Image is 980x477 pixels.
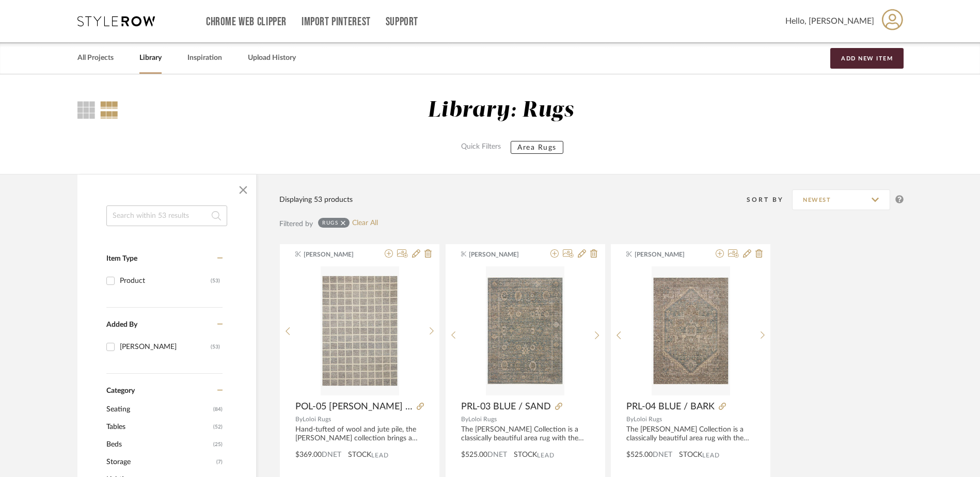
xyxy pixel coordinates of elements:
a: Library [139,51,162,65]
span: STOCK [514,450,537,460]
img: PRL-03 BLUE / SAND [486,266,564,395]
img: PRL-04 BLUE / BARK [652,266,730,395]
div: 0 [461,266,589,395]
span: Lead [537,452,555,459]
a: Clear All [352,219,378,228]
span: Hello, [PERSON_NAME] [785,15,874,27]
span: DNET [653,451,672,458]
span: By [626,416,634,422]
span: By [295,416,303,422]
button: Close [233,180,254,200]
input: Search within 53 results [106,205,227,226]
span: $525.00 [461,451,487,458]
span: [PERSON_NAME] [469,250,534,259]
span: (84) [213,401,223,418]
div: Product [120,273,211,289]
a: Chrome Web Clipper [206,18,287,26]
a: All Projects [77,51,114,65]
span: Item Type [106,255,137,262]
span: Beds [106,436,211,453]
div: The [PERSON_NAME] Collection is a classically beautiful area rug with the low, worn-in pile of a ... [461,425,590,443]
a: Support [386,18,418,26]
span: Lead [371,452,389,459]
label: Quick Filters [455,141,507,154]
div: Hand-tufted of wool and jute pile, the [PERSON_NAME] collection brings a fresh take on modern yet... [295,425,424,443]
span: [PERSON_NAME] [635,250,700,259]
div: [PERSON_NAME] [120,339,211,355]
button: Add New Item [830,48,904,69]
span: PRL-04 BLUE / BARK [626,401,715,412]
span: $369.00 [295,451,322,458]
span: Loloi Rugs [303,416,331,422]
div: Sort By [747,195,792,205]
span: (7) [216,454,223,470]
span: [PERSON_NAME] [304,250,369,259]
a: Import Pinterest [302,18,371,26]
span: $525.00 [626,451,653,458]
span: By [461,416,468,422]
a: Upload History [248,51,296,65]
span: Added By [106,321,137,328]
span: Lead [702,452,720,459]
div: Filtered by [279,218,313,230]
div: Library: Rugs [428,98,574,124]
button: Area Rugs [511,141,563,154]
span: STOCK [679,450,702,460]
span: Seating [106,401,211,418]
div: (53) [211,273,220,289]
span: Category [106,387,135,395]
span: Storage [106,453,214,471]
div: The [PERSON_NAME] Collection is a classically beautiful area rug with the low, worn-in pile of a ... [626,425,755,443]
span: Tables [106,418,211,436]
span: Loloi Rugs [634,416,662,422]
div: Displaying 53 products [279,194,353,205]
span: DNET [487,451,507,458]
span: PRL-03 BLUE / SAND [461,401,551,412]
span: (52) [213,419,223,435]
div: 0 [627,266,755,395]
span: (25) [213,436,223,453]
span: STOCK [348,450,371,460]
span: DNET [322,451,341,458]
span: Loloi Rugs [468,416,497,422]
img: POL-05 CJ SLATE / IVORY [321,266,399,395]
div: (53) [211,339,220,355]
a: Inspiration [187,51,222,65]
div: Rugs [322,219,338,226]
span: POL-05 [PERSON_NAME] / IVORY [295,401,413,412]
